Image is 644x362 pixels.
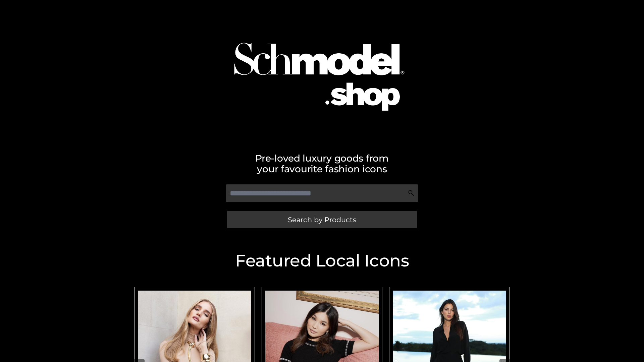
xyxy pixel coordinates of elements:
a: Search by Products [227,211,417,228]
img: Search Icon [408,190,415,196]
h2: Featured Local Icons​ [131,252,513,269]
span: Search by Products [288,216,356,223]
h2: Pre-loved luxury goods from your favourite fashion icons [131,153,513,174]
